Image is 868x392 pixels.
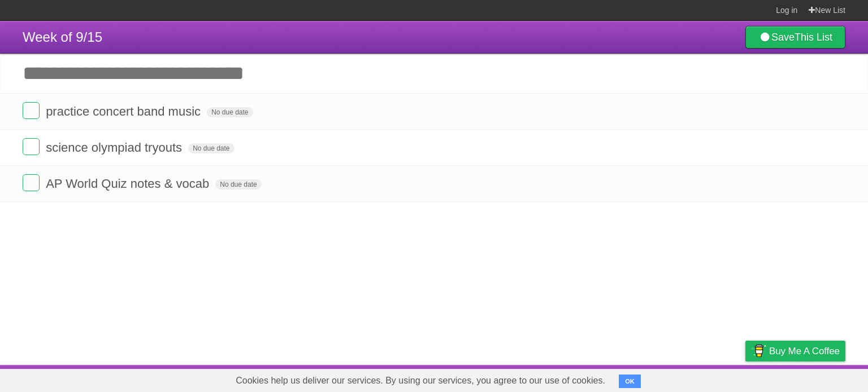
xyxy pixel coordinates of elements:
a: Developers [632,368,678,389]
b: This List [795,32,832,43]
span: No due date [188,143,234,153]
span: practice concert band music [46,104,203,118]
span: Week of 9/15 [23,29,102,45]
img: Buy me a coffee [751,341,766,360]
a: About [595,368,619,389]
a: Suggest a feature [774,368,845,389]
button: OK [619,375,641,388]
label: Done [23,102,40,119]
span: Cookies help us deliver our services. By using our services, you agree to our use of cookies. [224,369,617,392]
span: science olympiad tryouts [46,140,185,155]
a: SaveThis List [745,26,845,49]
a: Terms [692,368,717,389]
label: Done [23,174,40,191]
span: No due date [215,179,261,190]
span: No due date [207,107,253,117]
a: Privacy [731,368,760,389]
a: Buy me a coffee [745,341,845,362]
span: Buy me a coffee [769,341,840,361]
label: Done [23,138,40,155]
span: AP World Quiz notes & vocab [46,177,212,191]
